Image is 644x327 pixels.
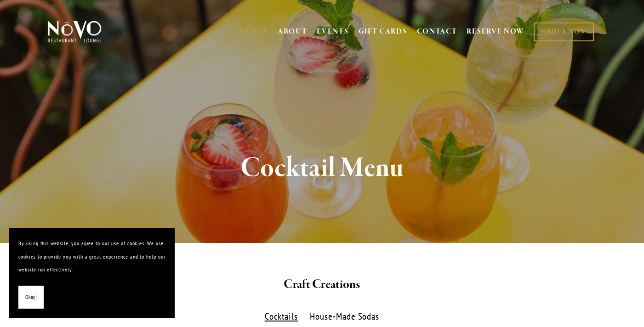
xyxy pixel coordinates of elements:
[46,20,103,43] img: Novo Restaurant &amp; Lounge
[467,23,524,40] a: RESERVE NOW
[239,27,268,36] a: MENUS
[18,286,44,309] button: Okay!
[9,228,175,318] section: Cookie banner
[63,153,581,183] h1: Cocktail Menu
[63,275,581,294] h2: Craft Creations
[25,291,37,304] span: Okay!
[317,27,348,36] a: EVENTS
[305,310,384,323] label: House-Made Sodas
[278,27,308,36] a: ABOUT
[260,310,302,323] label: Cocktails
[417,23,457,40] a: CONTACT
[359,23,407,40] a: GIFT CARDS
[18,237,165,276] p: By using this website, you agree to our use of cookies. We use cookies to provide you with a grea...
[534,23,594,41] a: ORDER NOW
